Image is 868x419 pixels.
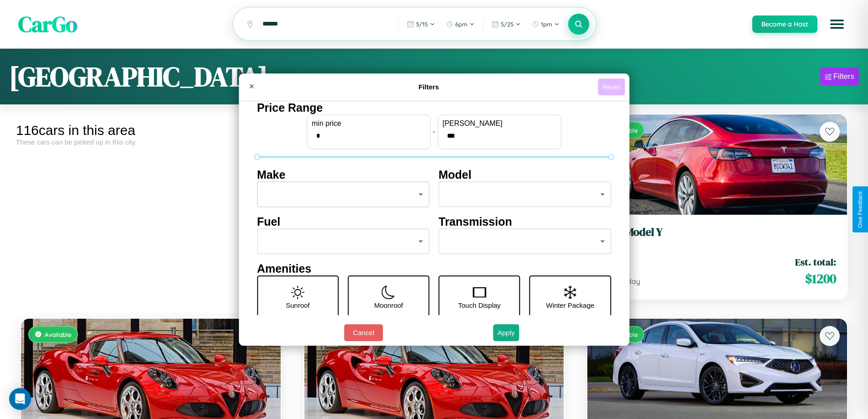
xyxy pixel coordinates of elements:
h1: [GEOGRAPHIC_DATA] [9,58,268,95]
h4: Make [257,168,430,181]
button: 1pm [527,17,564,31]
h4: Filters [260,83,598,91]
div: 116 cars in this area [16,123,286,138]
div: Filters [833,72,854,81]
button: Apply [493,324,519,341]
span: 1pm [541,21,552,28]
h4: Amenities [257,262,611,275]
button: 5/15 [402,17,440,31]
button: Filters [820,67,859,86]
span: 5 / 25 [501,21,514,28]
h4: Transmission [439,215,611,228]
label: [PERSON_NAME] [442,119,556,128]
span: Available [45,331,72,338]
div: These cars can be picked up in this city. [16,138,286,146]
a: Tesla Model Y2014 [598,226,836,248]
p: Touch Display [458,299,500,311]
p: Winter Package [546,299,595,311]
button: Become a Host [752,16,817,33]
button: 5/25 [487,17,525,31]
button: Reset [598,78,625,95]
span: CarGo [18,9,77,39]
span: / day [621,277,640,286]
span: 5 / 15 [416,21,428,28]
label: min price [312,119,426,128]
button: Cancel [344,324,383,341]
span: $ 1200 [805,269,836,288]
div: Open Intercom Messenger [9,388,31,410]
span: 6pm [455,21,467,28]
p: Moonroof [374,299,403,311]
h4: Fuel [257,215,430,228]
button: Open menu [824,11,850,37]
p: - [433,125,435,138]
p: Sunroof [286,299,310,311]
span: Est. total: [795,255,836,269]
h4: Model [439,168,611,181]
button: 6pm [442,17,479,31]
div: Give Feedback [857,191,863,228]
h4: Price Range [257,101,611,114]
h3: Tesla Model Y [598,226,836,239]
